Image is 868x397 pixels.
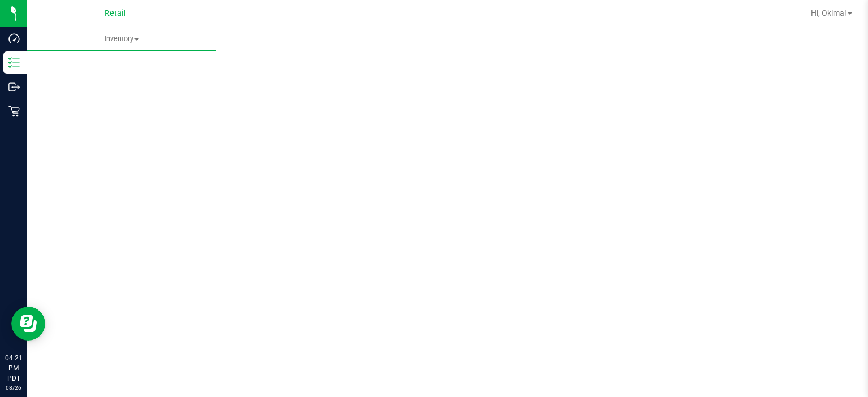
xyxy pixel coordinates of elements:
p: 08/26 [5,383,22,392]
a: Inventory [27,27,216,51]
p: 04:21 PM PDT [5,353,22,383]
iframe: Resource center [11,307,45,341]
inline-svg: Dashboard [8,33,20,44]
span: Inventory [27,34,216,44]
inline-svg: Retail [8,106,20,117]
inline-svg: Outbound [8,81,20,93]
span: Retail [105,8,126,18]
span: Hi, Okima! [811,8,847,18]
inline-svg: Inventory [8,57,20,68]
